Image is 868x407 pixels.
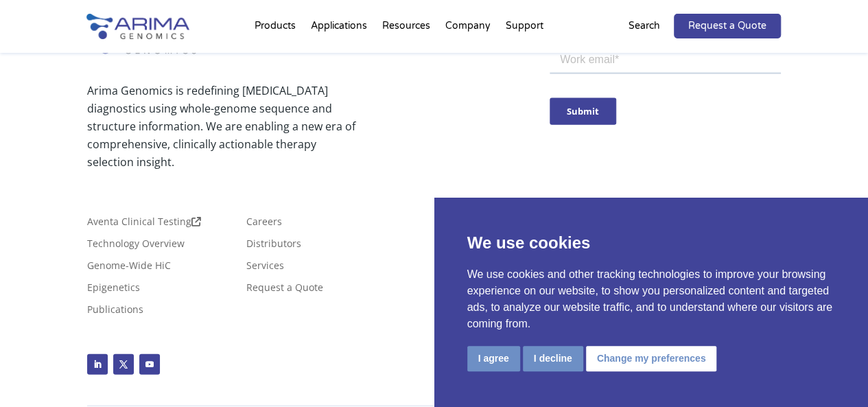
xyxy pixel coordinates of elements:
a: Distributors [246,239,301,254]
a: Careers [246,217,282,232]
a: Epigenetics [87,283,140,298]
a: Follow on X [113,354,134,375]
a: Request a Quote [674,14,781,38]
a: Services [246,261,284,276]
p: We use cookies and other tracking technologies to improve your browsing experience on our website... [467,266,836,332]
button: Change my preferences [586,346,717,371]
a: Follow on LinkedIn [87,354,108,375]
p: Search [629,17,660,35]
a: Follow on Youtube [139,354,160,375]
button: I decline [523,346,583,371]
a: Aventa Clinical Testing [87,217,201,232]
a: Publications [87,305,143,320]
a: Technology Overview [87,239,185,254]
iframe: Form 0 [550,44,781,148]
a: Genome-Wide HiC [87,261,171,276]
a: Request a Quote [246,283,323,298]
button: I agree [467,346,520,371]
p: Arima Genomics is redefining [MEDICAL_DATA] diagnostics using whole-genome sequence and structure... [87,82,365,171]
p: We use cookies [467,231,836,255]
img: Arima-Genomics-logo [86,14,189,39]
